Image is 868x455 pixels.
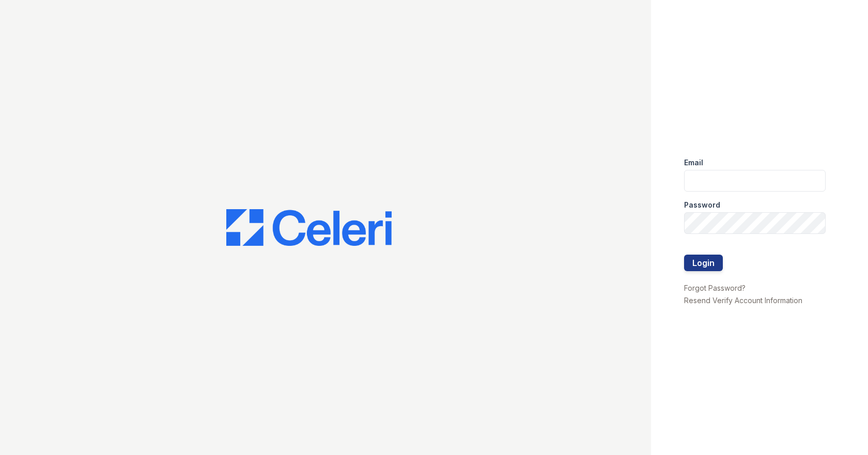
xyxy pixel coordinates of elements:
a: Forgot Password? [684,284,746,292]
label: Password [684,200,720,210]
img: CE_Logo_Blue-a8612792a0a2168367f1c8372b55b34899dd931a85d93a1a3d3e32e68fde9ad4.png [226,209,392,246]
label: Email [684,158,703,168]
a: Resend Verify Account Information [684,296,802,305]
button: Login [684,255,723,271]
